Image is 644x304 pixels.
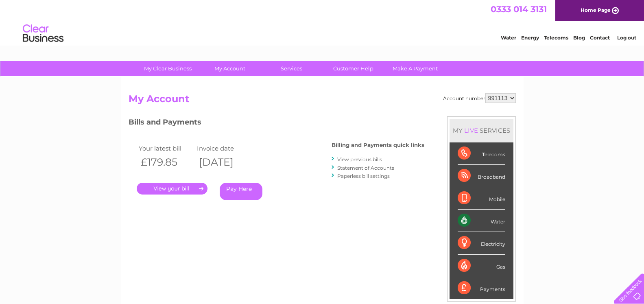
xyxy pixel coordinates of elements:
th: £179.85 [137,154,195,171]
div: Clear Business is a trading name of Verastar Limited (registered in [GEOGRAPHIC_DATA] No. 3667643... [130,4,515,39]
div: Water [458,210,505,232]
td: Invoice date [195,143,253,154]
h2: My Account [129,93,516,109]
a: Water [501,35,516,41]
a: 0333 014 3131 [491,4,547,14]
a: Log out [617,35,636,41]
h3: Bills and Payments [129,116,424,131]
th: [DATE] [195,154,253,171]
a: Telecoms [544,35,568,41]
a: Make A Payment [382,61,449,76]
a: Contact [590,35,610,41]
a: Blog [573,35,585,41]
a: Pay Here [220,183,262,200]
a: Services [258,61,325,76]
h4: Billing and Payments quick links [332,142,424,148]
a: Customer Help [320,61,387,76]
a: . [137,183,207,195]
div: Broadband [458,165,505,187]
div: LIVE [463,127,480,134]
div: Account number [443,93,516,103]
a: Paperless bill settings [337,173,390,179]
div: Gas [458,255,505,277]
td: Your latest bill [137,143,195,154]
div: Telecoms [458,142,505,165]
div: Electricity [458,232,505,254]
img: logo.png [22,21,64,46]
div: Mobile [458,187,505,210]
a: My Account [196,61,263,76]
a: My Clear Business [134,61,201,76]
div: MY SERVICES [450,119,513,142]
a: View previous bills [337,156,382,162]
div: Payments [458,277,505,299]
a: Statement of Accounts [337,165,394,171]
a: Energy [521,35,539,41]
